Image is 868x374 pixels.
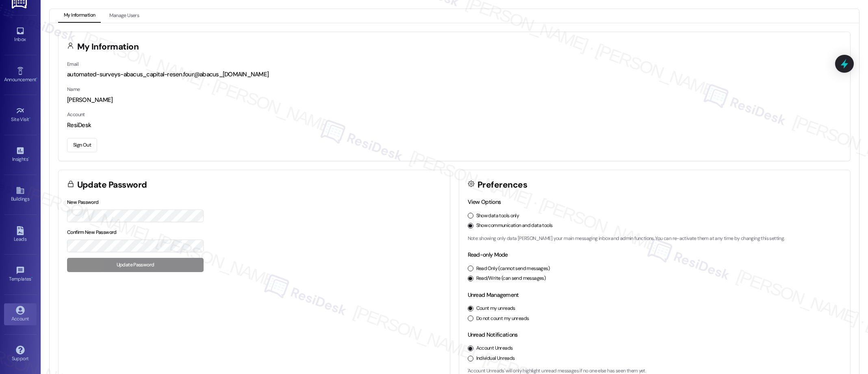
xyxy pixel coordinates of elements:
h3: Update Password [77,181,147,189]
label: Individual Unreads [476,355,515,362]
label: Show data tools only [476,212,519,220]
p: Note: showing only data [PERSON_NAME] your main messaging inbox and admin functions. You can re-a... [468,235,842,242]
label: Account [67,111,85,118]
a: Site Visit • [4,104,37,126]
a: Support [4,343,37,365]
span: • [36,76,37,81]
div: [PERSON_NAME] [67,96,842,104]
label: Unread Management [468,291,519,298]
label: Read-only Mode [468,251,508,258]
button: My Information [58,9,101,23]
span: • [29,115,30,121]
h3: My Information [77,43,139,51]
label: New Password [67,199,99,205]
a: Inbox [4,24,37,46]
label: Show communication and data tools [476,222,553,229]
label: Unread Notifications [468,331,518,338]
span: • [28,155,29,161]
div: automated-surveys-abacus_capital-resen.four@abacus_[DOMAIN_NAME] [67,70,842,79]
label: Read Only (cannot send messages) [476,265,550,272]
label: Email [67,61,78,67]
button: Sign Out [67,138,97,152]
a: Buildings [4,184,37,205]
div: ResiDesk [67,121,842,130]
label: Count my unreads [476,305,515,312]
span: • [31,275,33,281]
button: Manage Users [104,9,145,23]
label: Account Unreads [476,345,513,352]
label: Name [67,86,80,93]
a: Templates • [4,264,37,285]
label: Do not count my unreads [476,315,529,322]
a: Insights • [4,144,37,166]
a: Account [4,303,37,325]
label: Confirm New Password [67,229,117,236]
label: View Options [468,198,501,205]
h3: Preferences [477,181,527,189]
label: Read/Write (can send messages) [476,275,546,282]
a: Leads [4,224,37,246]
